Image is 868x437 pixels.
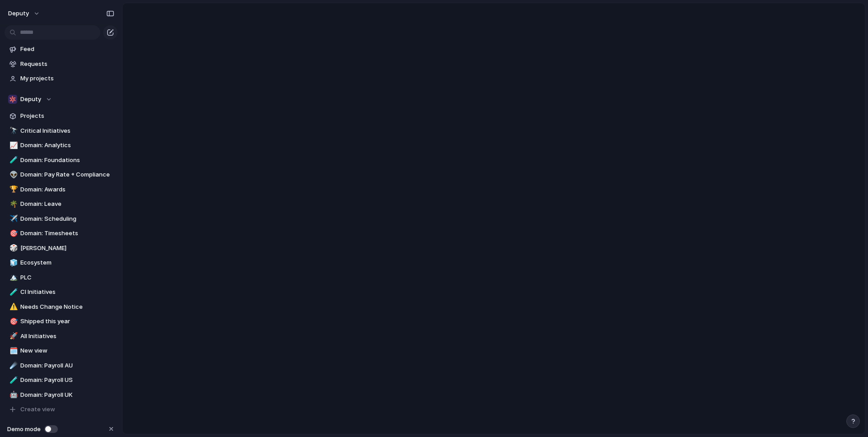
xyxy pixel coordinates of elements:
span: Domain: Timesheets [20,229,114,238]
div: 🧪 [9,375,16,386]
a: 🏔️PLC [5,271,118,284]
button: ✈️ [8,214,17,223]
button: 🧊 [8,258,17,267]
span: My projects [20,74,114,83]
div: 🤖 [9,390,16,400]
a: 🚀All Initiatives [5,330,118,343]
a: 🗓️New view [5,344,118,358]
a: 🎲[PERSON_NAME] [5,242,118,255]
button: Deputy [5,93,118,106]
button: ⚠️ [8,302,17,311]
div: 🎲 [9,243,16,253]
div: ☄️ [9,360,16,371]
span: Critical Initiatives [20,126,114,135]
span: Domain: Leave [20,200,114,209]
a: Projects [5,109,118,123]
button: 🧪 [8,376,17,385]
div: 🏆 [9,184,16,195]
button: 🏔️ [8,273,17,282]
div: 📈 [9,140,16,151]
div: 👽 [9,170,16,180]
a: 🧊Ecosystem [5,256,118,270]
button: 🗓️ [8,346,17,355]
a: Feed [5,42,118,56]
span: CI Initiatives [20,288,114,297]
div: 🔭 [9,126,16,136]
span: Shipped this year [20,317,114,326]
div: 🗓️ [9,346,16,356]
span: Domain: Awards [20,185,114,194]
button: 🎯 [8,317,17,326]
button: 🧪 [8,288,17,297]
a: 🧪Domain: Foundations [5,153,118,167]
button: deputy [4,6,45,21]
span: Create view [20,405,55,414]
div: 🚀 [9,331,16,341]
a: ☄️Domain: Payroll AU [5,359,118,372]
span: Domain: Pay Rate + Compliance [20,170,114,179]
div: 🧊 [9,258,16,268]
button: 🏆 [8,185,17,194]
button: 🚀 [8,332,17,341]
span: Needs Change Notice [20,302,114,311]
a: 🎯Domain: Timesheets [5,227,118,240]
div: ⚠️ [9,302,16,312]
a: ⚠️Needs Change Notice [5,300,118,314]
span: Domain: Payroll UK [20,391,114,400]
span: Domain: Scheduling [20,214,114,223]
span: Projects [20,112,114,121]
span: [PERSON_NAME] [20,244,114,253]
div: 🧪 [9,155,16,165]
span: Domain: Payroll AU [20,361,114,370]
a: ✈️Domain: Scheduling [5,212,118,226]
a: My projects [5,72,118,85]
a: 🤖Domain: Payroll UK [5,388,118,402]
span: New view [20,346,114,355]
span: Ecosystem [20,258,114,267]
a: 🔭Critical Initiatives [5,124,118,138]
a: Requests [5,57,118,71]
div: 🌴 [9,199,16,209]
button: 🧪 [8,156,17,165]
button: 🤖 [8,391,17,400]
span: Deputy [20,95,41,104]
div: ✈️ [9,214,16,224]
a: 🌴Domain: Leave [5,197,118,211]
a: 🧪Domain: Payroll US [5,373,118,387]
span: Demo mode [7,425,41,434]
a: 🎯Shipped this year [5,315,118,328]
span: Feed [20,45,114,54]
button: ☄️ [8,361,17,370]
button: 🔭 [8,126,17,135]
button: 🌴 [8,200,17,209]
div: 🧪 [9,287,16,298]
span: Requests [20,60,114,69]
span: deputy [8,9,29,18]
button: Create view [5,403,118,416]
a: 🏆Domain: Awards [5,183,118,196]
a: 🧪CI Initiatives [5,285,118,299]
span: All Initiatives [20,332,114,341]
span: Domain: Analytics [20,141,114,150]
button: 🎯 [8,229,17,238]
a: 📈Domain: Analytics [5,139,118,152]
div: 🏔️ [9,272,16,283]
a: 👽Domain: Pay Rate + Compliance [5,168,118,181]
